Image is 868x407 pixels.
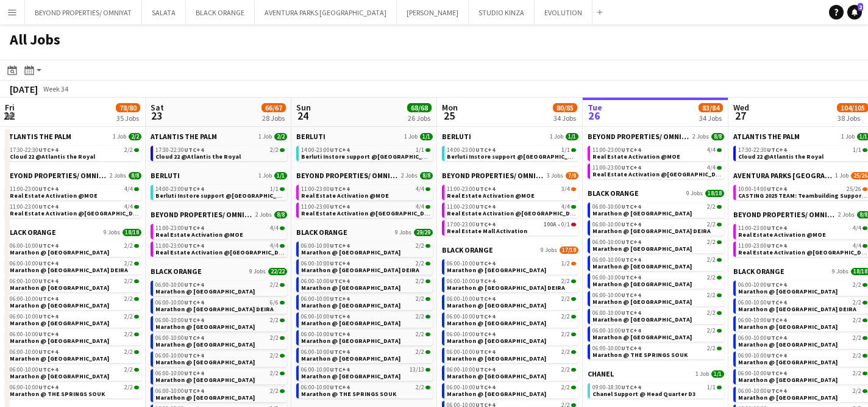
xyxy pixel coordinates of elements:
[447,261,495,267] span: 06:00-10:00
[733,267,784,276] span: BLACK ORANGE
[10,186,58,192] span: 11:00-23:00
[588,132,724,189] div: BEYOND PROPERTIES/ OMNIYAT2 Jobs8/811:00-23:00UTC+44/4Real Estate Activation @MOE11:00-23:00UTC+4...
[447,153,585,160] span: Berluti Instore support @Dubai Mall
[738,282,786,288] span: 06:00-10:00
[301,203,430,217] a: 11:00-23:00UTC+44/4Real Estate Activation @[GEOGRAPHIC_DATA]
[592,164,722,178] a: 11:00-23:00UTC+44/4Real Estate Activation @[GEOGRAPHIC_DATA]
[5,132,141,141] a: ATLANTIS THE PALM1 Job2/2
[733,210,836,219] span: BEYOND PROPERTIES/ OMNIYAT
[155,248,291,256] span: Real Estate Activation @Nakheel mall
[296,228,347,237] span: BLACK ORANGE
[588,189,724,369] div: BLACK ORANGE9 Jobs18/1806:00-10:00UTC+42/2Marathon @ [GEOGRAPHIC_DATA]06:00-10:00UTC+42/2Marathon...
[414,229,433,236] span: 29/29
[592,146,722,160] a: 11:00-23:00UTC+44/4Real Estate Activation @MOE
[151,267,287,276] a: BLACK ORANGE9 Jobs22/22
[621,238,641,246] span: UTC+4
[592,222,641,228] span: 06:00-10:00
[155,224,285,238] a: 11:00-23:00UTC+44/4Real Estate Activation @MOE
[38,203,58,211] span: UTC+4
[447,266,546,274] span: Marathon @ DUBAI HILLS MALL
[416,147,424,153] span: 1/1
[186,1,255,24] button: BLACK ORANGE
[301,153,439,160] span: Berluti Instore support @Dubai Mall
[447,147,495,153] span: 14:00-23:00
[767,224,786,232] span: UTC+4
[853,147,861,153] span: 1/1
[10,243,58,249] span: 06:00-10:00
[296,171,433,228] div: BEYOND PROPERTIES/ OMNIYAT2 Jobs8/811:00-23:00UTC+44/4Real Estate Activation @MOE11:00-23:00UTC+4...
[10,284,109,292] span: Marathon @ FESTIVAL CITY MALL
[274,172,287,179] span: 1/1
[588,189,724,198] a: BLACK ORANGE9 Jobs18/18
[442,245,578,254] a: BLACK ORANGE9 Jobs17/18
[258,133,272,140] span: 1 Job
[10,277,139,291] a: 06:00-10:00UTC+42/2Marathon @ [GEOGRAPHIC_DATA]
[442,132,578,171] div: BERLUTI1 Job1/114:00-23:00UTC+41/1Berluti Instore support @[GEOGRAPHIC_DATA]
[10,192,98,200] span: Real Estate Activation @MOE
[738,225,786,231] span: 11:00-23:00
[155,192,293,200] span: Berluti Instore support @Dubai Mall
[738,224,867,238] a: 11:00-23:00UTC+44/4Real Estate Activation @MOE
[155,185,285,199] a: 14:00-23:00UTC+41/1Berluti Instore support @[GEOGRAPHIC_DATA]
[274,211,287,218] span: 8/8
[151,210,253,219] span: BEYOND PROPERTIES/ OMNIYAT
[151,132,217,141] span: ATLANTIS THE PALM
[296,132,325,141] span: BERLUTI
[621,146,641,154] span: UTC+4
[124,261,133,267] span: 2/2
[535,1,592,24] button: EVOLUTION
[5,132,71,141] span: ATLANTIS THE PALM
[38,259,58,267] span: UTC+4
[268,268,287,275] span: 22/22
[475,259,495,267] span: UTC+4
[38,146,58,154] span: UTC+4
[738,185,867,199] a: 10:00-14:00UTC+425/26CASTING 2025 TEAM: Teambuilding Support @ Aventura Parks
[442,171,578,180] a: BEYOND PROPERTIES/ OMNIYAT3 Jobs7/9
[560,247,578,254] span: 17/18
[155,298,285,312] a: 06:00-10:00UTC+46/6Marathon @ [GEOGRAPHIC_DATA] DEIRA
[110,172,126,179] span: 2 Jobs
[301,209,437,217] span: Real Estate Activation @Nakheel mall
[330,259,349,267] span: UTC+4
[155,243,204,249] span: 11:00-23:00
[301,266,419,274] span: Marathon @ CITY CENTRE DEIRA
[10,259,139,273] a: 06:00-10:00UTC+42/2Marathon @ [GEOGRAPHIC_DATA] DEIRA
[296,171,399,180] span: BEYOND PROPERTIES/ OMNIYAT
[447,296,495,302] span: 06:00-10:00
[151,210,287,267] div: BEYOND PROPERTIES/ OMNIYAT2 Jobs8/811:00-23:00UTC+44/4Real Estate Activation @MOE11:00-23:00UTC+4...
[296,132,433,171] div: BERLUTI1 Job1/114:00-23:00UTC+41/1Berluti Instore support @[GEOGRAPHIC_DATA]
[404,133,418,140] span: 1 Job
[330,203,349,211] span: UTC+4
[853,225,861,231] span: 4/4
[151,171,180,180] span: BERLUTI
[155,147,204,153] span: 17:30-22:30
[835,172,848,179] span: 1 Job
[550,133,563,140] span: 1 Job
[707,147,716,153] span: 4/4
[544,222,557,228] span: 100A
[561,261,570,267] span: 1/2
[270,147,279,153] span: 2/2
[475,146,495,154] span: UTC+4
[588,132,690,141] span: BEYOND PROPERTIES/ OMNIYAT
[561,296,570,302] span: 2/2
[301,147,349,153] span: 14:00-23:00
[38,295,58,303] span: UTC+4
[566,172,578,179] span: 7/9
[142,1,186,24] button: SALATA
[330,146,349,154] span: UTC+4
[10,209,146,217] span: Real Estate Activation @Nakheel mall
[151,171,287,180] a: BERLUTI1 Job1/1
[447,185,576,199] a: 11:00-23:00UTC+43/4Real Estate Activation @MOE
[566,133,578,140] span: 1/1
[621,291,641,299] span: UTC+4
[592,291,722,305] a: 06:00-10:00UTC+42/2Marathon @ [GEOGRAPHIC_DATA]
[395,229,411,236] span: 9 Jobs
[155,281,285,295] a: 06:00-10:00UTC+42/2Marathon @ [GEOGRAPHIC_DATA]
[184,242,204,250] span: UTC+4
[592,245,692,253] span: Marathon @ FESTIVAL CITY MALL
[5,171,141,228] div: BEYOND PROPERTIES/ OMNIYAT2 Jobs8/811:00-23:00UTC+44/4Real Estate Activation @MOE11:00-23:00UTC+4...
[738,281,867,295] a: 06:00-10:00UTC+42/2Marathon @ [GEOGRAPHIC_DATA]
[541,247,557,254] span: 9 Jobs
[10,266,128,274] span: Marathon @ CITY CENTRE DEIRA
